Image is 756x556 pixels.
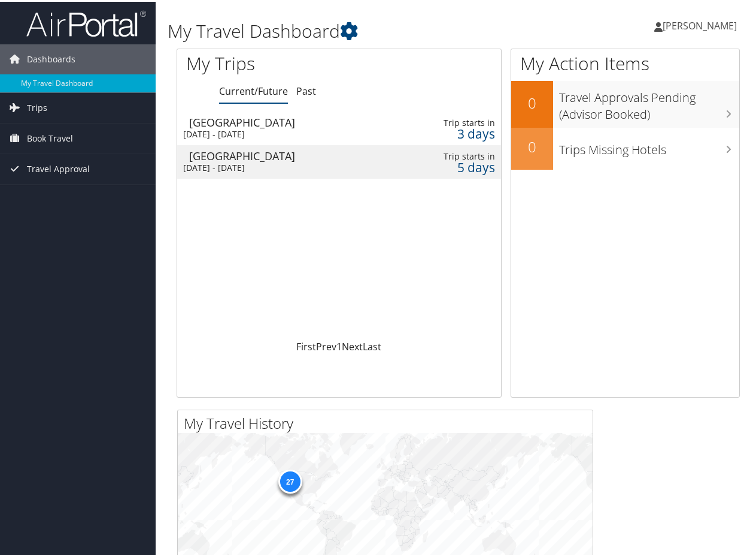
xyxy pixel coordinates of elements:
[27,43,75,73] span: Dashboards
[219,83,288,96] a: Current/Future
[426,127,495,137] div: 3 days
[511,126,739,168] a: 0Trips Missing Hotels
[184,411,593,432] h2: My Travel History
[316,338,336,351] a: Prev
[186,49,357,74] h1: My Trips
[27,122,73,152] span: Book Travel
[296,338,316,351] a: First
[654,6,749,42] a: [PERSON_NAME]
[183,161,384,172] div: [DATE] - [DATE]
[363,338,381,351] a: Last
[511,91,553,112] h2: 0
[336,338,342,351] a: 1
[511,79,739,125] a: 0Travel Approvals Pending (Advisor Booked)
[278,468,302,492] div: 27
[559,82,739,121] h3: Travel Approvals Pending (Advisor Booked)
[426,149,495,160] div: Trip starts in
[559,134,739,157] h3: Trips Missing Hotels
[189,115,390,126] div: [GEOGRAPHIC_DATA]
[27,152,90,182] span: Travel Approval
[342,338,363,351] a: Next
[663,17,737,31] span: [PERSON_NAME]
[511,135,553,155] h2: 0
[168,17,555,42] h1: My Travel Dashboard
[511,49,739,74] h1: My Action Items
[27,91,47,121] span: Trips
[26,8,146,36] img: airportal-logo.png
[189,149,390,160] div: [GEOGRAPHIC_DATA]
[426,116,495,127] div: Trip starts in
[426,160,495,171] div: 5 days
[183,127,384,138] div: [DATE] - [DATE]
[296,83,316,96] a: Past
